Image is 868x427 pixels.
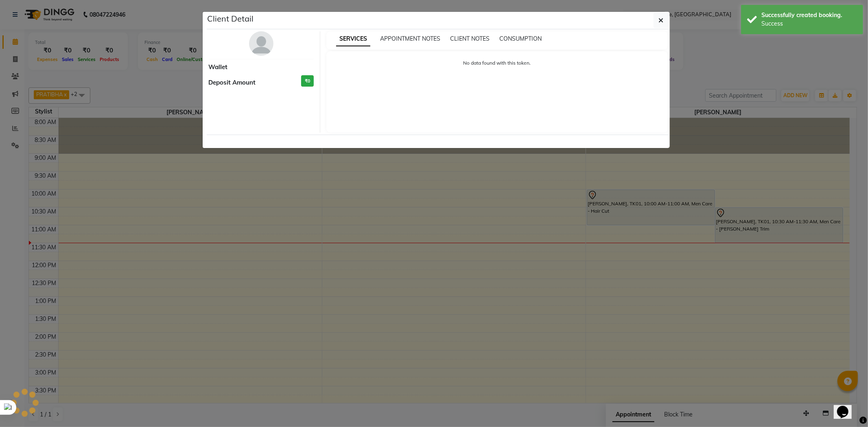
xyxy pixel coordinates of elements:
span: SERVICES [336,32,370,46]
span: CONSUMPTION [499,35,542,42]
iframe: chat widget [834,394,860,419]
div: Successfully created booking. [761,11,857,20]
span: Deposit Amount [209,78,256,87]
p: No data found with this token. [335,59,660,67]
h3: ₹0 [301,75,314,87]
div: Success [761,20,857,28]
img: avatar [249,31,273,56]
span: CLIENT NOTES [450,35,490,42]
span: Wallet [209,63,228,72]
h5: Client Detail [208,13,254,25]
span: APPOINTMENT NOTES [380,35,440,42]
